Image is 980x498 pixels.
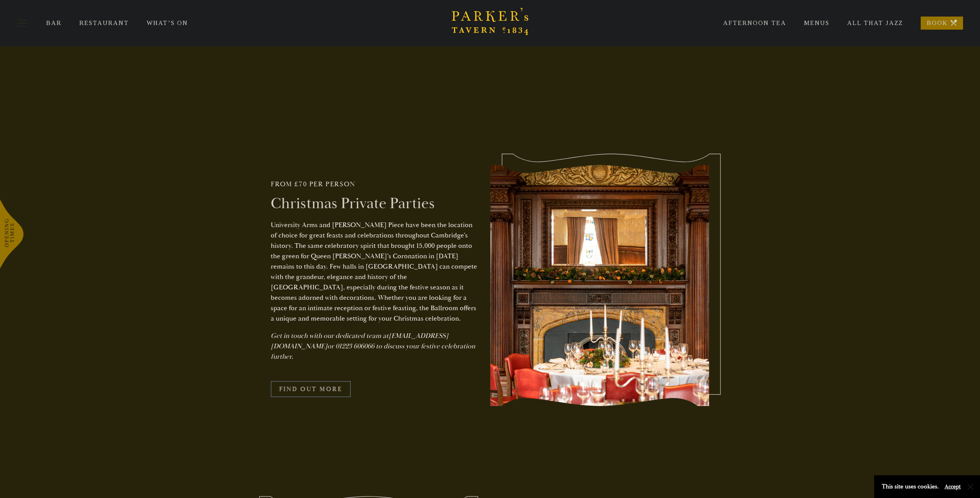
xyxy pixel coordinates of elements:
[967,483,974,491] button: Close and accept
[271,180,479,189] h2: From £70 per person
[271,381,351,397] a: Find Out More
[882,481,939,492] p: This site uses cookies.
[945,483,961,490] button: Accept
[271,194,479,213] h2: Christmas Private Parties
[271,220,479,324] p: University Arms and [PERSON_NAME] Piece have been the location of choice for great feasts and cel...
[271,331,475,361] em: Get in touch with our dedicated team at [EMAIL_ADDRESS][DOMAIN_NAME] or 01223 606066 to discuss y...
